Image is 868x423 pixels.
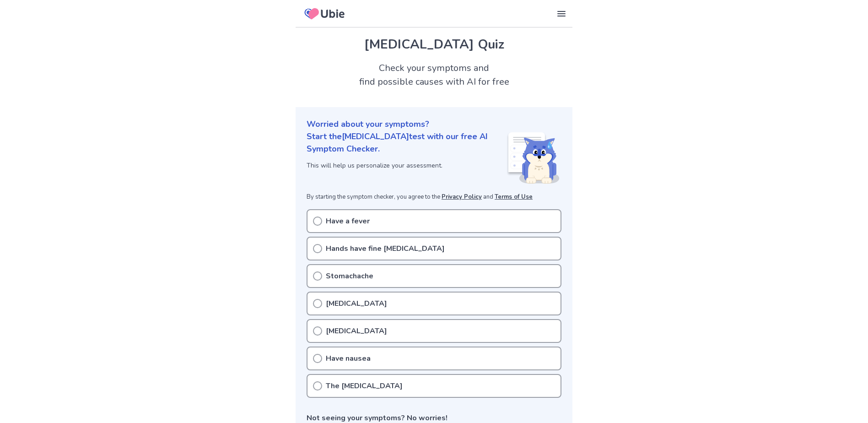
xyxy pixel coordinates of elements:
h2: Check your symptoms and find possible causes with AI for free [296,61,572,89]
p: [MEDICAL_DATA] [326,325,387,336]
img: Shiba [507,132,560,184]
p: Have nausea [326,353,371,364]
p: Have a fever [326,216,370,227]
p: [MEDICAL_DATA] [326,298,387,309]
p: The [MEDICAL_DATA] [326,380,403,391]
p: By starting the symptom checker, you agree to the and [307,193,561,202]
p: Stomachache [326,271,373,282]
a: Terms of Use [495,193,533,201]
a: Privacy Policy [442,193,482,201]
p: Worried about your symptoms? [307,118,561,130]
p: Hands have fine [MEDICAL_DATA] [326,243,445,254]
p: Start the [MEDICAL_DATA] test with our free AI Symptom Checker. [307,130,507,155]
h1: [MEDICAL_DATA] Quiz [307,35,561,54]
p: This will help us personalize your assessment. [307,161,507,170]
